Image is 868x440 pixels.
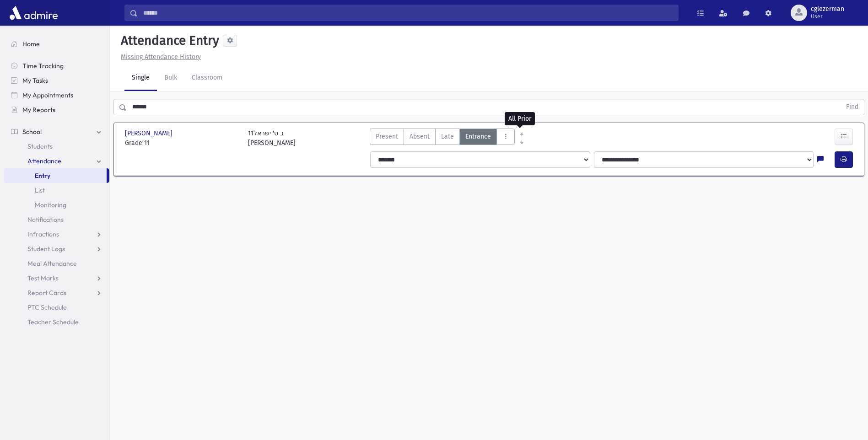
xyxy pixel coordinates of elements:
[27,142,53,150] span: Students
[157,65,184,91] a: Bulk
[4,139,109,154] a: Students
[4,73,109,88] a: My Tasks
[22,62,64,70] span: Time Tracking
[124,65,157,91] a: Single
[27,289,66,297] span: Report Cards
[4,88,109,102] a: My Appointments
[27,259,77,268] span: Meal Attendance
[27,245,65,253] span: Student Logs
[27,215,64,224] span: Notifications
[22,91,73,99] span: My Appointments
[465,132,491,141] span: Entrance
[4,241,109,256] a: Student Logs
[27,318,79,326] span: Teacher Schedule
[184,65,230,91] a: Classroom
[4,212,109,227] a: Notifications
[4,183,109,198] a: List
[4,59,109,73] a: Time Tracking
[4,271,109,285] a: Test Marks
[27,157,61,165] span: Attendance
[125,129,174,138] span: [PERSON_NAME]
[35,186,45,194] span: List
[4,124,109,139] a: School
[841,99,864,115] button: Find
[22,106,55,114] span: My Reports
[117,53,201,61] a: Missing Attendance History
[376,132,398,141] span: Present
[4,154,109,168] a: Attendance
[4,168,107,183] a: Entry
[248,129,296,148] div: 11ב ס' ישראל [PERSON_NAME]
[138,5,678,21] input: Search
[4,102,109,117] a: My Reports
[811,5,844,13] span: cglezerman
[35,172,50,180] span: Entry
[441,132,454,141] span: Late
[35,201,66,209] span: Monitoring
[811,13,844,20] span: User
[4,256,109,271] a: Meal Attendance
[505,112,535,125] div: All Prior
[22,40,40,48] span: Home
[4,315,109,329] a: Teacher Schedule
[4,198,109,212] a: Monitoring
[370,129,515,148] div: AttTypes
[27,230,59,238] span: Infractions
[27,303,67,311] span: PTC Schedule
[121,53,201,61] u: Missing Attendance History
[4,285,109,300] a: Report Cards
[27,274,59,282] span: Test Marks
[4,37,109,51] a: Home
[4,300,109,315] a: PTC Schedule
[22,128,42,136] span: School
[4,227,109,241] a: Infractions
[410,132,430,141] span: Absent
[125,138,239,148] span: Grade 11
[22,76,48,85] span: My Tasks
[7,4,60,22] img: AdmirePro
[117,33,219,48] h5: Attendance Entry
